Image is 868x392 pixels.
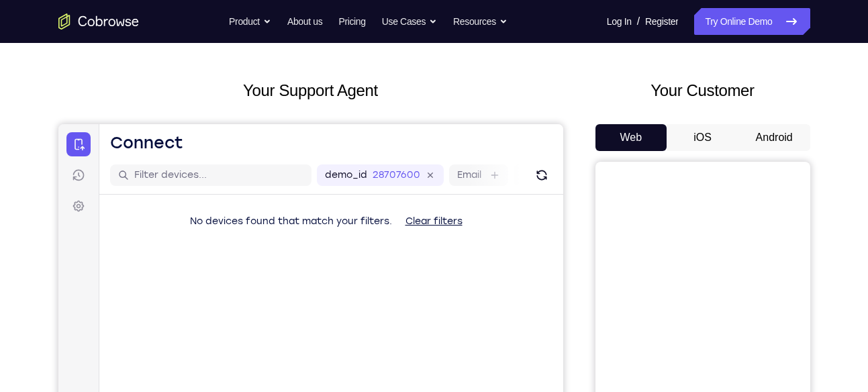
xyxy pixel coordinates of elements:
[645,8,678,35] a: Register
[229,8,271,35] button: Product
[667,124,738,151] button: iOS
[637,13,640,30] span: /
[595,79,810,103] h2: Your Customer
[738,124,810,151] button: Android
[382,8,437,35] button: Use Cases
[694,8,810,35] a: Try Online Demo
[453,8,508,35] button: Resources
[607,8,632,35] a: Log In
[287,8,322,35] a: About us
[338,8,365,35] a: Pricing
[58,79,563,103] h2: Your Support Agent
[58,13,139,30] a: Go to the home page
[595,124,667,151] button: Web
